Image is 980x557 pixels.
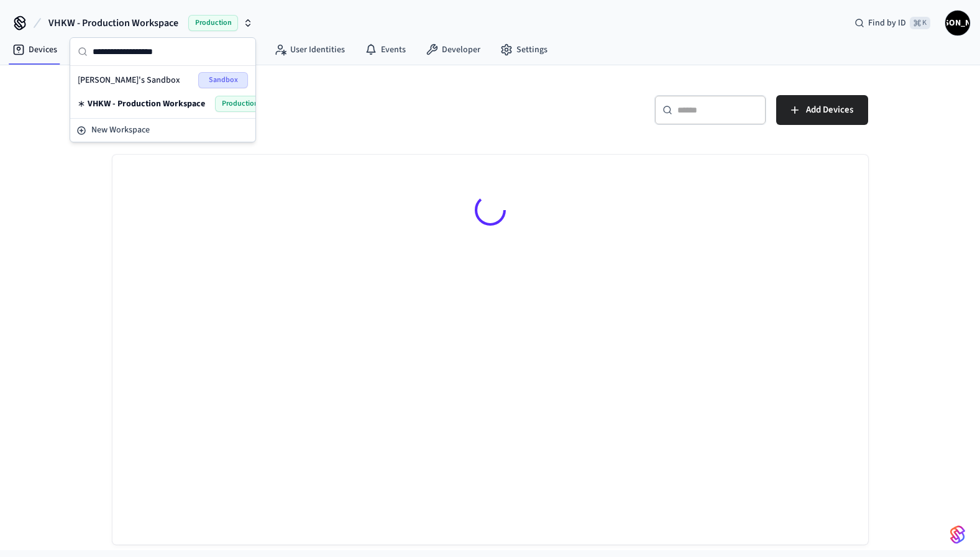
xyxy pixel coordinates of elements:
span: [PERSON_NAME] [946,12,969,34]
a: Devices [2,39,67,61]
span: [PERSON_NAME]'s Sandbox [78,74,180,86]
span: Production [215,96,265,112]
span: Add Devices [806,102,853,118]
button: [PERSON_NAME] [945,11,970,35]
div: Find by ID⌘ K [845,12,940,34]
a: Events [355,39,416,61]
span: Sandbox [198,72,248,88]
div: Suggestions [70,66,255,118]
a: Settings [490,39,557,61]
span: Find by ID [868,17,906,29]
span: VHKW - Production Workspace [48,16,178,30]
span: New Workspace [91,124,150,137]
span: VHKW - Production Workspace [88,98,205,110]
span: ⌘ K [910,17,930,29]
span: Production [188,15,238,31]
button: Add Devices [776,95,868,125]
button: New Workspace [71,120,254,140]
h5: Devices [112,95,483,121]
img: SeamLogoGradient.69752ec5.svg [950,525,965,545]
a: Developer [416,39,490,61]
a: User Identities [264,39,355,61]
